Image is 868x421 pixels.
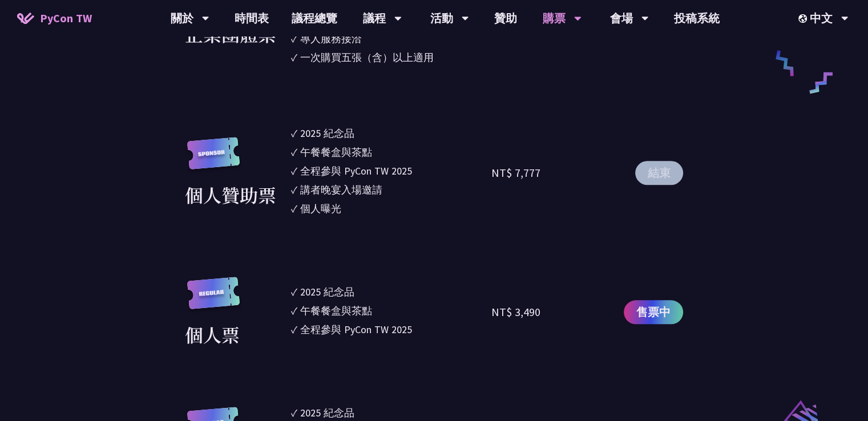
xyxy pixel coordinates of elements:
[185,277,242,321] img: regular.8f272d9.svg
[40,10,92,27] span: PyCon TW
[291,303,492,318] li: ✓
[300,182,382,197] div: 講者晚宴入場邀請
[798,14,810,23] img: Locale Icon
[300,201,341,216] div: 個人曝光
[300,163,412,179] div: 全程參與 PyCon TW 2025
[291,182,492,197] li: ✓
[291,163,492,179] li: ✓
[300,303,372,318] div: 午餐餐盒與茶點
[291,31,492,46] li: ✓
[635,161,683,185] button: 結束
[300,284,354,299] div: 2025 紀念品
[291,322,492,337] li: ✓
[6,4,103,33] a: PyCon TW
[636,303,671,321] span: 售票中
[300,31,362,46] div: 專人服務接洽
[300,50,434,65] div: 一次購買五張（含）以上適用
[185,321,240,348] div: 個人票
[291,126,492,141] li: ✓
[300,405,354,420] div: 2025 紀念品
[300,144,372,160] div: 午餐餐盒與茶點
[185,137,242,181] img: sponsor.43e6a3a.svg
[291,284,492,299] li: ✓
[17,13,34,24] img: Home icon of PyCon TW 2025
[300,322,412,337] div: 全程參與 PyCon TW 2025
[291,50,492,65] li: ✓
[185,181,276,208] div: 個人贊助票
[300,126,354,141] div: 2025 紀念品
[491,303,540,321] div: NT$ 3,490
[491,164,540,181] div: NT$ 7,777
[291,144,492,160] li: ✓
[291,201,492,216] li: ✓
[291,405,492,420] li: ✓
[624,300,683,324] a: 售票中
